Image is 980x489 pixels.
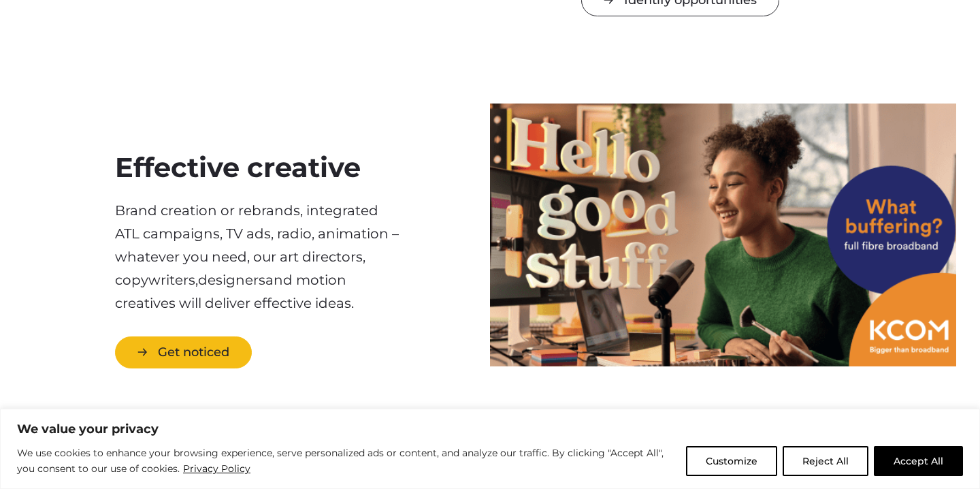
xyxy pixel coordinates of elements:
span: integrated ATL campaigns, TV ads, radio, animation – whatever you need, our art directors, copywr... [115,202,399,288]
span: and motion creatives will deliver effective ideas. [115,272,354,311]
h2: Effective creative [115,147,399,188]
p: We use cookies to enhance your browsing experience, serve personalized ads or content, and analyz... [17,445,676,477]
span: designers [198,272,265,288]
span: Brand creation or rebrands, [115,202,303,219]
a: Get noticed [115,336,252,368]
a: Privacy Policy [182,460,251,477]
button: Accept All [874,446,963,476]
img: creative-service-image [490,104,956,366]
p: We value your privacy [17,421,963,437]
button: Customize [686,446,777,476]
button: Reject All [783,446,868,476]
